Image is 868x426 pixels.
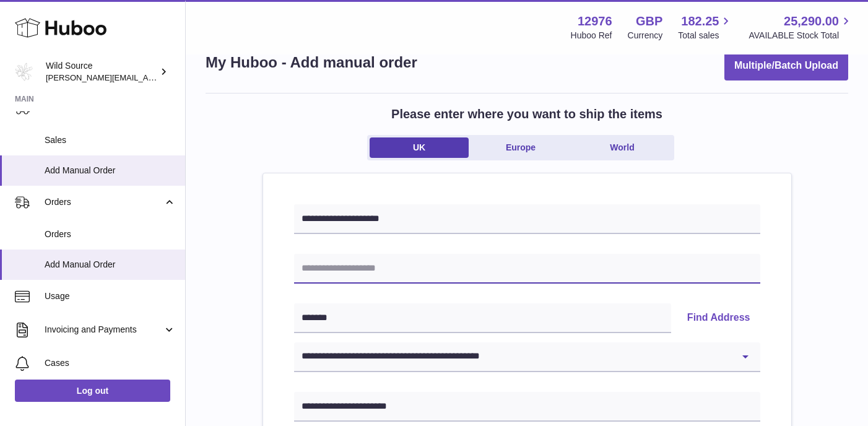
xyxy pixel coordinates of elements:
a: 25,290.00 AVAILABLE Stock Total [749,13,853,41]
span: Orders [45,228,176,240]
span: Add Manual Order [45,165,176,176]
a: Log out [15,380,170,402]
span: Total sales [678,30,733,41]
div: Wild Source [46,60,157,84]
img: kate@wildsource.co.uk [15,63,33,81]
h1: My Huboo - Add manual order [206,53,417,72]
div: Huboo Ref [571,30,612,41]
button: Multiple/Batch Upload [724,51,848,80]
span: Sales [45,134,176,146]
span: Add Manual Order [45,259,176,271]
a: World [573,137,672,158]
span: AVAILABLE Stock Total [749,30,853,41]
a: 182.25 Total sales [678,13,733,41]
span: [PERSON_NAME][EMAIL_ADDRESS][DOMAIN_NAME] [46,72,248,82]
span: 182.25 [681,13,719,30]
span: 25,290.00 [784,13,839,30]
h2: Please enter where you want to ship the items [391,106,662,123]
span: Usage [45,290,176,302]
span: Invoicing and Payments [45,324,163,336]
span: Orders [45,196,163,208]
a: UK [370,137,469,158]
div: Currency [628,30,663,41]
strong: 12976 [578,13,612,30]
strong: GBP [636,13,662,30]
a: Europe [471,137,570,158]
span: Cases [45,357,176,369]
button: Find Address [677,303,760,333]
